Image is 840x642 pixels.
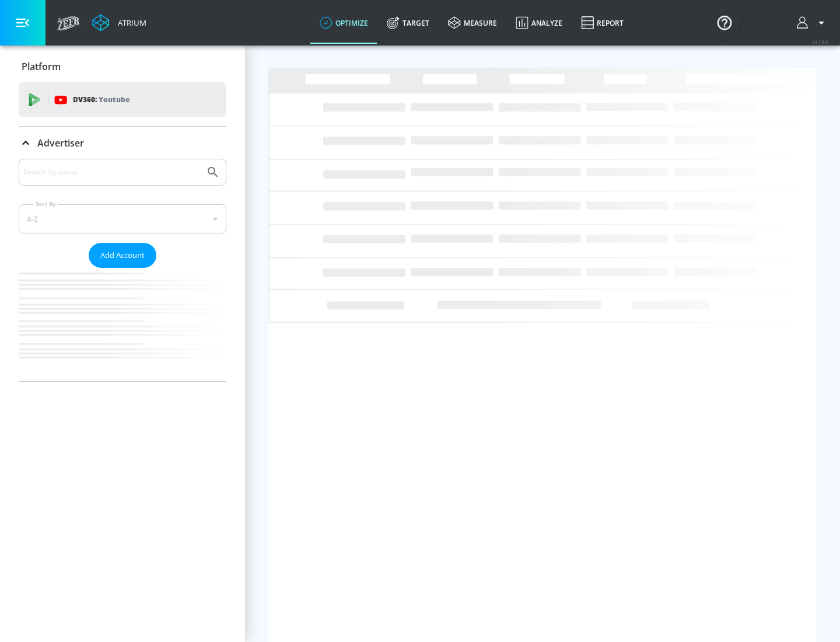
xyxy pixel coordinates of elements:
[73,93,129,106] p: DV360:
[37,137,84,149] p: Advertiser
[572,2,633,44] a: Report
[22,60,61,73] p: Platform
[310,2,377,44] a: optimize
[23,165,200,180] input: Search by name
[99,93,129,106] p: Youtube
[19,159,226,381] div: Advertiser
[19,204,226,233] div: A-Z
[113,18,146,28] div: Atrium
[506,2,572,44] a: Analyze
[100,249,145,262] span: Add Account
[19,50,226,83] div: Platform
[708,6,741,39] button: Open Resource Center
[19,127,226,159] div: Advertiser
[812,39,828,45] span: v 4.19.0
[19,268,226,381] nav: list of Advertiser
[33,200,58,208] label: Sort By
[92,14,146,32] a: Atrium
[19,82,226,117] div: DV360: Youtube
[439,2,506,44] a: measure
[377,2,439,44] a: Target
[89,243,156,268] button: Add Account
